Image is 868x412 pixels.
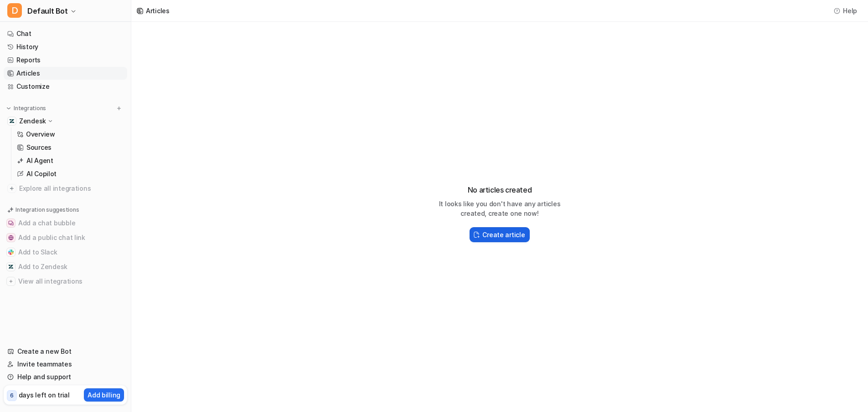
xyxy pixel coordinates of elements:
[15,206,79,214] p: Integration suggestions
[8,235,14,240] img: Add a public chat link
[26,143,52,152] p: Sources
[14,105,46,112] p: Integrations
[831,4,861,17] button: Help
[482,230,525,239] h2: Create article
[10,392,14,400] p: 6
[4,41,127,53] a: History
[27,5,68,17] span: Default Bot
[4,274,127,289] button: View all integrationsView all integrations
[4,245,127,259] button: Add to SlackAdd to Slack
[8,264,14,270] img: Add to Zendesk
[470,227,529,242] button: Create article
[19,181,124,196] span: Explore all integrations
[4,259,127,274] button: Add to ZendeskAdd to Zendesk
[4,67,127,80] a: Articles
[116,105,122,112] img: menu_add.svg
[9,118,15,124] img: Zendesk
[26,169,57,178] p: AI Copilot
[7,184,16,193] img: explore all integrations
[88,390,120,400] p: Add billing
[4,230,127,245] button: Add a public chat linkAdd a public chat link
[427,199,573,218] p: It looks like you don't have any articles created, create one now!
[4,54,127,66] a: Reports
[427,184,573,195] h3: No articles created
[4,371,127,383] a: Help and support
[4,27,127,40] a: Chat
[8,220,14,226] img: Add a chat bubble
[4,345,127,358] a: Create a new Bot
[4,216,127,230] button: Add a chat bubbleAdd a chat bubble
[4,80,127,93] a: Customize
[26,130,55,139] p: Overview
[7,3,22,18] span: D
[4,104,49,113] button: Integrations
[4,358,127,371] a: Invite teammates
[26,156,53,165] p: AI Agent
[19,390,70,400] p: days left on trial
[19,117,46,126] p: Zendesk
[8,279,14,284] img: View all integrations
[4,182,127,195] a: Explore all integrations
[13,154,127,167] a: AI Agent
[13,168,127,180] a: AI Copilot
[13,141,127,154] a: Sources
[8,249,14,255] img: Add to Slack
[5,105,12,112] img: expand menu
[146,6,170,15] div: Articles
[13,128,127,141] a: Overview
[84,388,124,402] button: Add billing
